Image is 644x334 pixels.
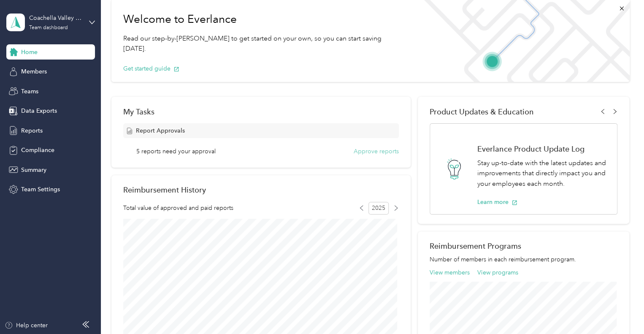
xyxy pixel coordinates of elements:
[29,14,82,22] div: Coachella Valley SFRs
[21,166,46,174] span: Summary
[21,87,38,96] span: Teams
[123,204,233,212] span: Total value of approved and paid reports
[29,25,68,30] div: Team dashboard
[430,242,617,250] h2: Reimbursement Programs
[123,185,206,194] h2: Reimbursement History
[477,268,518,277] button: View programs
[21,146,54,155] span: Compliance
[21,48,38,57] span: Home
[597,287,644,334] iframe: Everlance-gr Chat Button Frame
[21,106,57,115] span: Data Exports
[136,126,185,135] span: Report Approvals
[477,158,608,189] p: Stay up-to-date with the latest updates and improvements that directly impact you and your employ...
[123,107,399,116] div: My Tasks
[354,147,399,156] button: Approve reports
[21,126,43,135] span: Reports
[21,185,60,194] span: Team Settings
[123,33,403,54] p: Read our step-by-[PERSON_NAME] to get started on your own, so you can start saving [DATE].
[430,107,534,116] span: Product Updates & Education
[430,255,617,264] p: Number of members in each reimbursement program.
[21,67,47,76] span: Members
[5,321,48,330] button: Help center
[368,202,389,215] span: 2025
[123,64,179,73] button: Get started guide
[430,268,470,277] button: View members
[123,13,403,26] h1: Welcome to Everlance
[136,147,216,156] span: 5 reports need your approval
[477,144,608,153] h1: Everlance Product Update Log
[477,198,517,206] button: Learn more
